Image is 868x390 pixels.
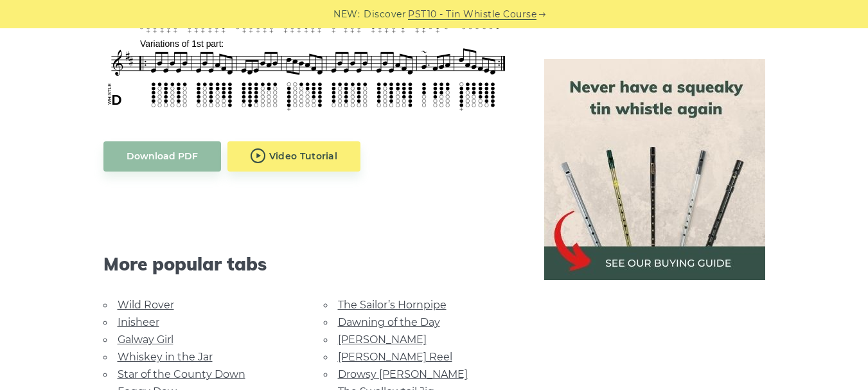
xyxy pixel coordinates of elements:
[338,368,468,380] a: Drowsy [PERSON_NAME]
[338,316,440,328] a: Dawning of the Day
[118,351,213,363] a: Whiskey in the Jar
[364,7,406,22] span: Discover
[338,333,427,346] a: [PERSON_NAME]
[333,7,360,22] span: NEW:
[544,59,765,280] img: tin whistle buying guide
[338,351,452,363] a: [PERSON_NAME] Reel
[103,253,513,275] span: More popular tabs
[118,368,245,380] a: Star of the County Down
[118,299,174,311] a: Wild Rover
[103,141,221,172] a: Download PDF
[118,316,159,328] a: Inisheer
[338,299,447,311] a: The Sailor’s Hornpipe
[118,333,173,346] a: Galway Girl
[408,7,536,22] a: PST10 - Tin Whistle Course
[227,141,361,172] a: Video Tutorial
